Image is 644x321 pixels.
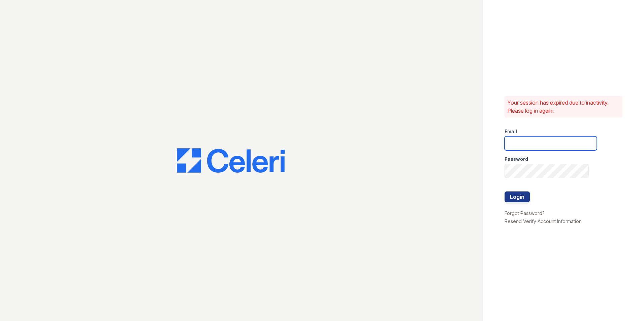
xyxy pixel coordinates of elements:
img: CE_Logo_Blue-a8612792a0a2168367f1c8372b55b34899dd931a85d93a1a3d3e32e68fde9ad4.png [177,148,285,173]
label: Password [505,156,528,163]
a: Forgot Password? [505,210,545,216]
p: Your session has expired due to inactivity. Please log in again. [507,99,620,115]
button: Login [505,191,530,202]
a: Resend Verify Account Information [505,218,582,224]
label: Email [505,128,517,135]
